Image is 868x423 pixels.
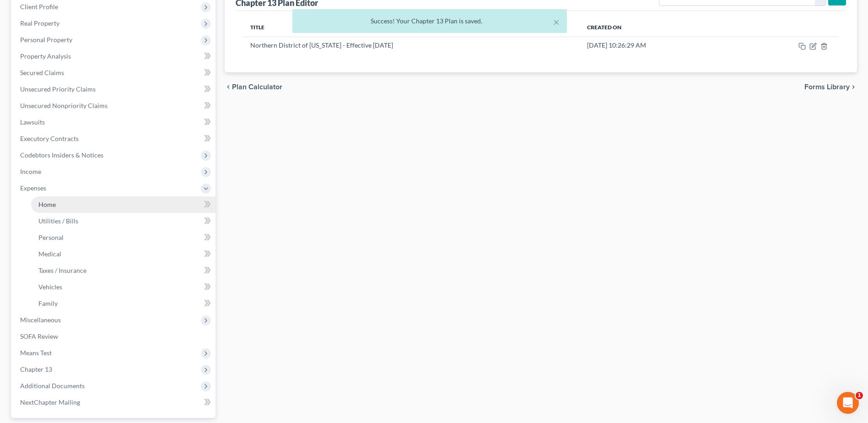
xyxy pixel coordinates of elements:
[38,283,62,291] span: Vehicles
[31,196,216,213] a: Home
[13,130,216,147] a: Executory Contracts
[13,48,216,65] a: Property Analysis
[20,349,52,357] span: Means Test
[31,262,216,279] a: Taxes / Insurance
[20,118,45,126] span: Lawsuits
[20,332,58,340] span: SOFA Review
[31,229,216,246] a: Personal
[856,392,863,399] span: 1
[20,85,96,93] span: Unsecured Priority Claims
[31,279,216,295] a: Vehicles
[20,102,108,109] span: Unsecured Nonpriority Claims
[20,69,64,76] span: Secured Claims
[38,299,58,307] span: Family
[20,316,61,324] span: Miscellaneous
[13,98,216,114] a: Unsecured Nonpriority Claims
[300,16,560,26] div: Success! Your Chapter 13 Plan is saved.
[20,52,71,60] span: Property Analysis
[31,213,216,229] a: Utilities / Bills
[38,201,56,208] span: Home
[20,184,46,192] span: Expenses
[20,135,79,142] span: Executory Contracts
[13,65,216,81] a: Secured Claims
[38,217,78,225] span: Utilities / Bills
[243,37,579,54] td: Northern District of [US_STATE] - Effective [DATE]
[837,392,859,414] iframe: Intercom live chat
[13,81,216,98] a: Unsecured Priority Claims
[20,36,72,43] span: Personal Property
[38,266,86,274] span: Taxes / Insurance
[225,83,232,91] i: chevron_left
[13,328,216,345] a: SOFA Review
[225,83,282,91] button: chevron_left Plan Calculator
[13,114,216,130] a: Lawsuits
[804,83,857,91] button: Forms Library chevron_right
[38,250,61,258] span: Medical
[850,83,857,91] i: chevron_right
[20,365,52,373] span: Chapter 13
[804,83,850,91] span: Forms Library
[38,233,64,241] span: Personal
[13,394,216,411] a: NextChapter Mailing
[31,246,216,262] a: Medical
[20,3,58,11] span: Client Profile
[20,382,85,390] span: Additional Documents
[580,37,737,54] td: [DATE] 10:26:29 AM
[20,168,41,175] span: Income
[31,295,216,312] a: Family
[232,83,282,91] span: Plan Calculator
[553,16,560,27] button: ×
[20,398,80,406] span: NextChapter Mailing
[20,151,103,159] span: Codebtors Insiders & Notices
